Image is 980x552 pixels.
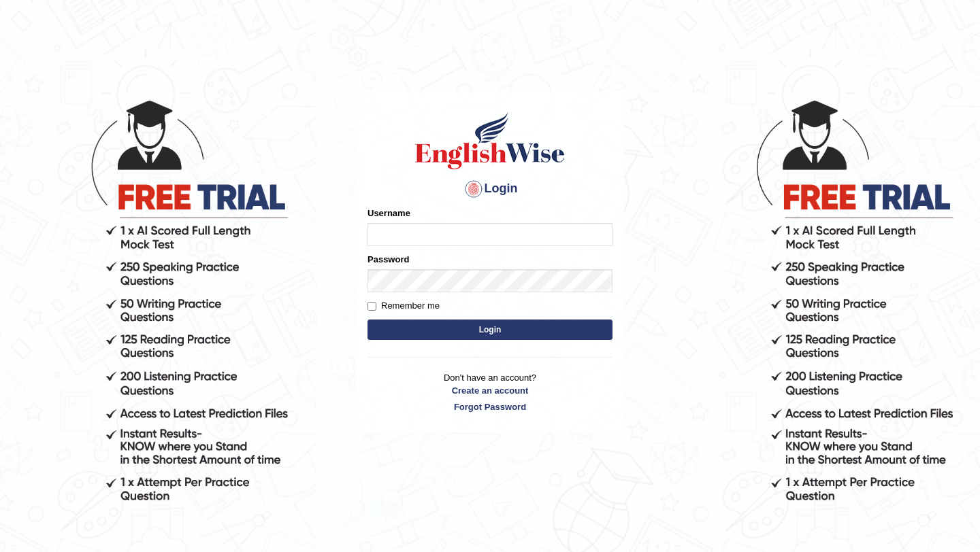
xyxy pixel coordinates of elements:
[367,384,612,397] a: Create an account
[367,253,409,266] label: Password
[367,371,612,413] p: Don't have an account?
[367,178,612,200] h4: Login
[367,299,440,313] label: Remember me
[367,320,612,340] button: Login
[367,400,612,413] a: Forgot Password
[367,302,376,311] input: Remember me
[412,110,568,171] img: Logo of English Wise sign in for intelligent practice with AI
[367,207,410,220] label: Username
